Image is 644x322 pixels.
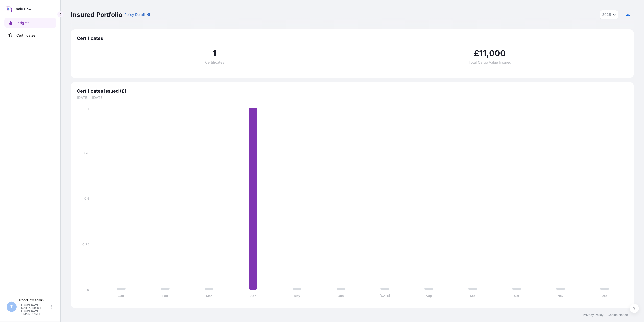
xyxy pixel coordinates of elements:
span: T [10,304,13,309]
p: TradeFlow Admin [19,298,50,302]
p: Insights [16,20,29,25]
a: Certificates [4,30,56,41]
span: 2025 [602,12,611,17]
a: Insights [4,18,56,28]
tspan: Oct [514,294,519,298]
tspan: [DATE] [380,294,390,298]
tspan: 0.5 [84,197,89,200]
tspan: 1 [88,107,89,111]
span: 000 [489,49,506,57]
tspan: Feb [162,294,168,298]
tspan: Sep [470,294,476,298]
span: Certificates [205,61,224,64]
tspan: May [294,294,300,298]
tspan: 0.25 [82,242,89,246]
span: Certificates Issued (£) [77,88,628,94]
p: Certificates [16,33,35,38]
tspan: Jan [118,294,124,298]
tspan: 0.75 [83,151,89,155]
tspan: Apr [250,294,256,298]
span: Total Cargo Value Insured [469,61,511,64]
span: 11 [479,49,486,57]
span: [DATE] - [DATE] [77,95,628,100]
span: Certificates [77,35,628,42]
p: Policy Details [124,12,146,17]
button: Year Selector [600,10,618,19]
tspan: 0 [87,288,89,292]
span: 1 [213,49,216,57]
tspan: Nov [558,294,564,298]
tspan: Jun [338,294,344,298]
p: Insured Portfolio [71,11,122,19]
span: £ [474,49,479,57]
p: [PERSON_NAME][EMAIL_ADDRESS][PERSON_NAME][DOMAIN_NAME] [19,303,50,315]
tspan: Dec [602,294,608,298]
span: , [486,49,489,57]
a: Privacy Policy [583,313,604,317]
tspan: Aug [426,294,432,298]
tspan: Mar [206,294,212,298]
a: Cookie Notice [608,313,628,317]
